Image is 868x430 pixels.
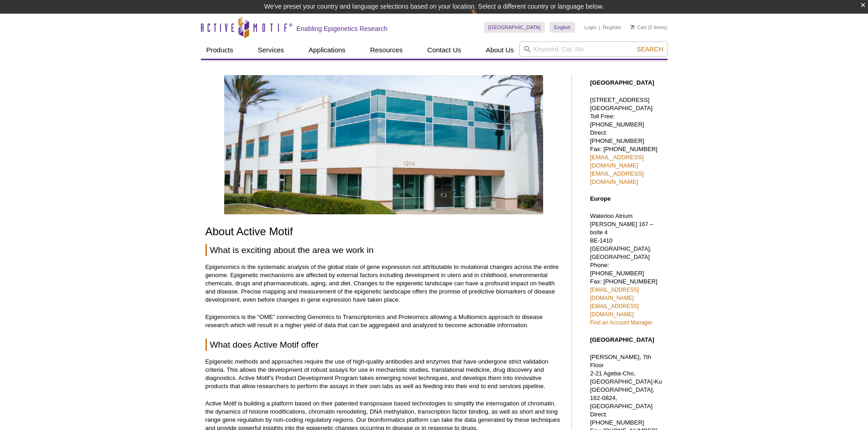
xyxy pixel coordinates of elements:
[519,41,668,57] input: Keyword, Cat. No.
[590,212,663,327] p: Waterloo Atrium Phone: [PHONE_NUMBER] Fax: [PHONE_NUMBER]
[205,226,562,239] h1: About Active Motif
[297,25,388,33] h2: Enabling Epigenetics Research
[201,41,239,59] a: Products
[603,24,621,30] a: Register
[205,313,562,329] p: Epigenomics is the “OME” connecting Genomics to Transcriptomics and Proteomics allowing a Multiom...
[205,339,562,351] h2: What does Active Motif offer
[590,221,653,260] span: [PERSON_NAME] 167 – boîte 4 BE-1410 [GEOGRAPHIC_DATA], [GEOGRAPHIC_DATA]
[205,263,562,304] p: Epigenomics is the systematic analysis of the global state of gene expression not attributable to...
[205,358,562,390] p: Epigenetic methods and approaches require the use of high-quality antibodies and enzymes that hav...
[590,319,652,326] a: Find an Account Manager
[471,7,495,28] img: Change Here
[590,96,663,186] p: [STREET_ADDRESS] [GEOGRAPHIC_DATA] Toll Free: [PHONE_NUMBER] Direct: [PHONE_NUMBER] Fax: [PHONE_N...
[590,287,639,301] a: [EMAIL_ADDRESS][DOMAIN_NAME]
[205,244,562,256] h2: What is exciting about the area we work in
[631,22,668,33] li: (0 items)
[590,303,639,318] a: [EMAIL_ADDRESS][DOMAIN_NAME]
[599,22,601,33] li: |
[590,336,654,343] strong: [GEOGRAPHIC_DATA]
[590,79,654,86] strong: [GEOGRAPHIC_DATA]
[252,41,290,59] a: Services
[637,46,663,53] span: Search
[480,41,519,59] a: About Us
[365,41,408,59] a: Resources
[590,195,611,202] strong: Europe
[484,22,545,33] a: [GEOGRAPHIC_DATA]
[631,24,647,30] a: Cart
[303,41,351,59] a: Applications
[590,154,644,169] a: [EMAIL_ADDRESS][DOMAIN_NAME]
[422,41,467,59] a: Contact Us
[631,25,635,29] img: Your Cart
[590,170,644,185] a: [EMAIL_ADDRESS][DOMAIN_NAME]
[584,24,596,30] a: Login
[634,45,666,53] button: Search
[550,22,575,33] a: English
